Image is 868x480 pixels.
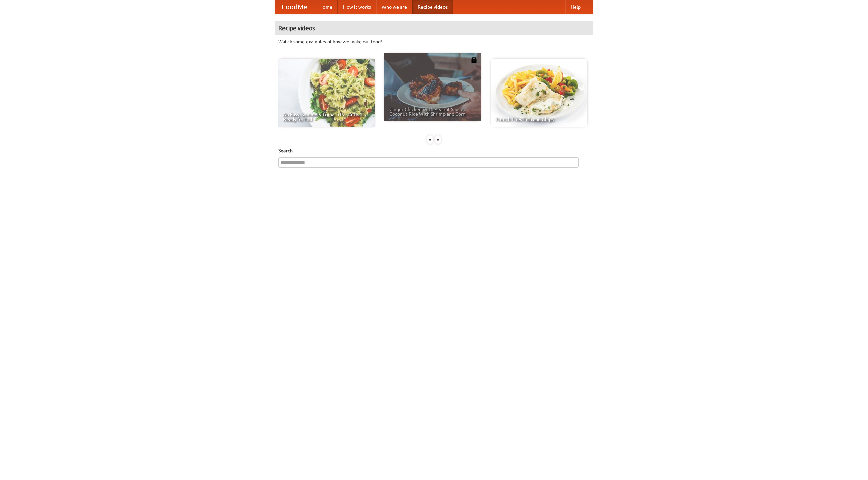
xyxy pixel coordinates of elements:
[283,112,370,122] span: An Easy, Summery Tomato Pasta That's Ready for Fall
[412,0,453,14] a: Recipe videos
[278,38,590,45] p: Watch some examples of how we make our food!
[435,135,441,144] div: »
[471,57,477,63] img: 483408.png
[565,0,586,14] a: Help
[314,0,338,14] a: Home
[275,21,593,35] h4: Recipe videos
[278,59,375,127] a: An Easy, Summery Tomato Pasta That's Ready for Fall
[338,0,376,14] a: How it works
[275,0,314,14] a: FoodMe
[491,59,587,127] a: French Fries Fish and Chips
[427,135,433,144] div: «
[496,117,583,122] span: French Fries Fish and Chips
[376,0,412,14] a: Who we are
[278,147,590,154] h5: Search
